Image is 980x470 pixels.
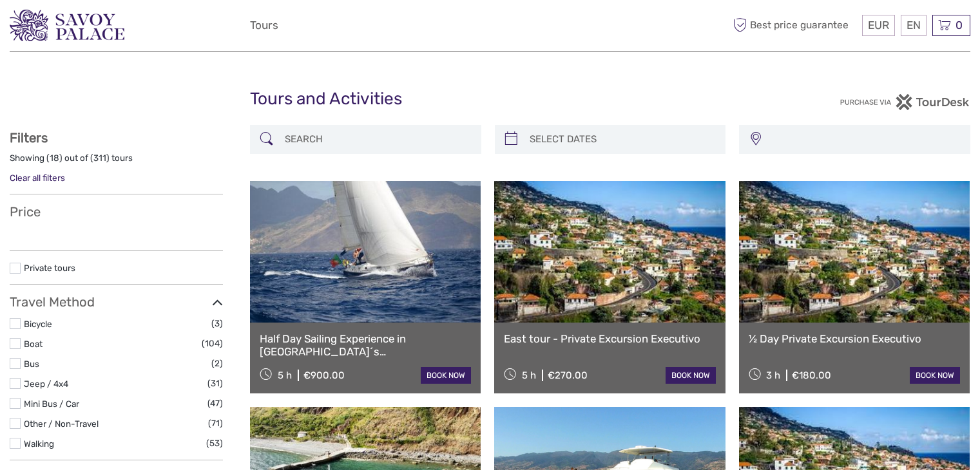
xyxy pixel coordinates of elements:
[10,173,65,183] a: Clear all filters
[766,370,780,381] span: 3 h
[202,336,223,351] span: (104)
[504,332,715,345] a: East tour - Private Excursion Executivo
[792,370,831,381] div: €180.00
[840,94,970,110] img: PurchaseViaTourDesk.png
[24,319,52,329] a: Bicycle
[954,19,965,32] span: 0
[749,332,960,345] a: ½ Day Private Excursion Executivo
[24,399,79,409] a: Mini Bus / Car
[50,152,59,164] label: 18
[868,19,889,32] span: EUR
[24,263,75,273] a: Private tours
[10,204,223,220] h3: Price
[303,370,345,381] div: €900.00
[250,89,731,109] h1: Tours and Activities
[666,367,716,384] a: book now
[421,367,471,384] a: book now
[10,10,124,41] img: 3279-876b4492-ee62-4c61-8ef8-acb0a8f63b96_logo_small.png
[24,359,39,369] a: Bus
[522,370,536,381] span: 5 h
[24,339,43,349] a: Boat
[24,379,68,389] a: Jeep / 4x4
[548,370,588,381] div: €270.00
[730,15,859,36] span: Best price guarantee
[207,376,223,391] span: (31)
[211,356,223,371] span: (2)
[93,152,106,164] label: 311
[524,128,720,151] input: SELECT DATES
[207,396,223,411] span: (47)
[10,294,223,310] h3: Travel Method
[208,416,223,431] span: (71)
[211,316,223,331] span: (3)
[250,16,278,35] a: Tours
[901,15,927,36] div: EN
[280,128,475,151] input: SEARCH
[260,332,471,359] a: Half Day Sailing Experience in [GEOGRAPHIC_DATA]´s [GEOGRAPHIC_DATA]
[24,438,54,449] a: Walking
[10,152,223,172] div: Showing ( ) out of ( ) tours
[206,436,223,451] span: (53)
[10,130,48,146] strong: Filters
[278,370,292,381] span: 5 h
[910,367,960,384] a: book now
[24,418,99,429] a: Other / Non-Travel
